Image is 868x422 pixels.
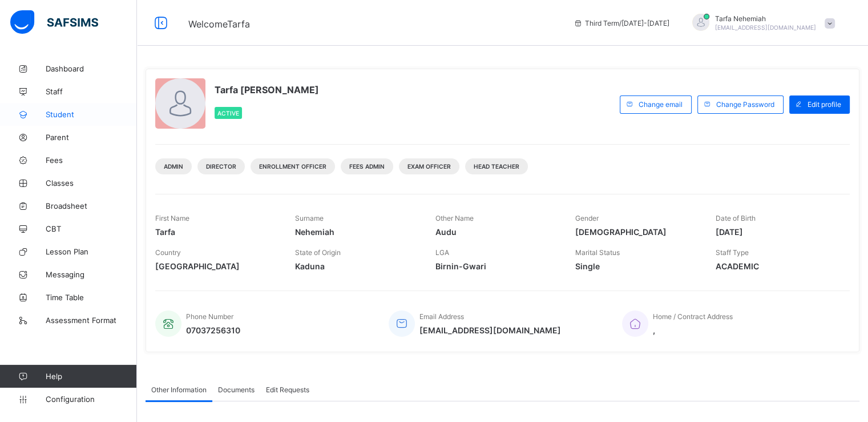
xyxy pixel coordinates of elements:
span: ACADEMIC [716,261,838,271]
span: Kaduna [295,261,418,271]
span: Gender [575,214,599,222]
span: Tarfa Nehemiah [715,14,816,23]
span: , [653,325,733,335]
span: State of Origin [295,248,341,257]
span: Enrollment Officer [259,163,326,170]
span: Edit Requests [266,385,309,394]
span: Birnin-Gwari [435,261,558,271]
img: safsims [10,10,98,34]
span: Phone Number [186,312,233,321]
span: Nehemiah [295,227,418,237]
span: Other Name [435,214,474,222]
span: Messaging [46,270,137,279]
span: Lesson Plan [46,247,137,256]
span: Classes [46,178,137,188]
span: Marital Status [575,248,620,257]
span: Parent [46,133,137,142]
span: session/term information [574,19,669,27]
span: Email Address [419,312,464,321]
span: Dashboard [46,64,137,73]
span: LGA [435,248,449,257]
span: DIRECTOR [206,163,236,170]
span: [GEOGRAPHIC_DATA] [155,261,278,271]
span: Fees Admin [349,163,385,170]
span: Tarfa [155,227,278,237]
span: Date of Birth [716,214,756,222]
span: Country [155,248,181,257]
span: Other Information [151,385,207,394]
span: [EMAIL_ADDRESS][DOMAIN_NAME] [715,24,816,31]
span: Assessment Format [46,316,137,325]
span: Broadsheet [46,201,137,210]
span: Audu [435,227,558,237]
span: Active [217,110,239,117]
span: First Name [155,214,189,222]
div: TarfaNehemiah [681,14,841,33]
span: Staff Type [716,248,749,257]
span: Edit profile [808,100,841,109]
span: Help [46,372,136,381]
span: Fees [46,156,137,165]
span: [DEMOGRAPHIC_DATA] [575,227,698,237]
span: Configuration [46,395,136,404]
span: Home / Contract Address [653,312,733,321]
span: Single [575,261,698,271]
span: Head Teacher [474,163,519,170]
span: [DATE] [716,227,838,237]
span: CBT [46,224,137,233]
span: Exam Officer [407,163,451,170]
span: Staff [46,87,137,96]
span: Surname [295,214,324,222]
span: Student [46,110,137,119]
span: Change Password [716,100,774,109]
span: Admin [164,163,183,170]
span: [EMAIL_ADDRESS][DOMAIN_NAME] [419,325,561,335]
span: Time Table [46,293,137,302]
span: Change email [639,100,683,109]
span: Documents [218,385,255,394]
span: Tarfa [PERSON_NAME] [215,84,319,95]
span: 07037256310 [186,325,240,335]
span: Welcome Tarfa [188,18,250,30]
